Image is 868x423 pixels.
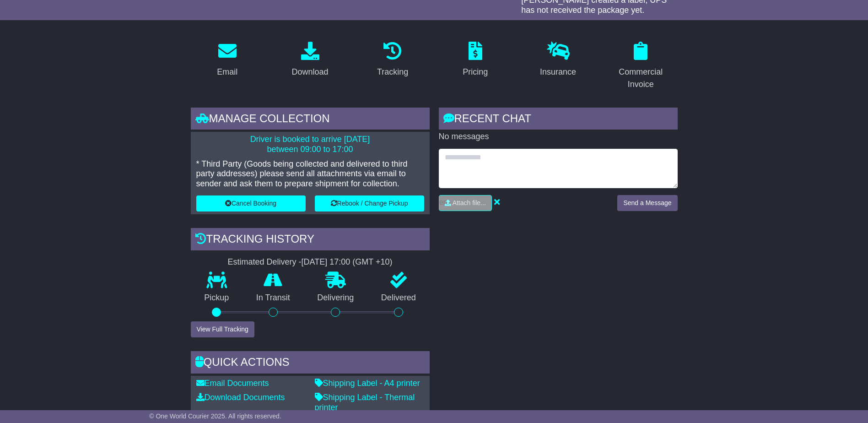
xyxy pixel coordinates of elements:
div: RECENT CHAT [439,108,678,132]
button: Cancel Booking [196,195,306,211]
p: Pickup [191,293,243,303]
div: Tracking [377,66,408,78]
div: [DATE] 17:00 (GMT +10) [302,257,393,267]
a: Commercial Invoice [604,38,678,94]
div: Insurance [540,66,576,78]
div: Quick Actions [191,351,430,376]
a: Email Documents [196,379,269,388]
div: Manage collection [191,108,430,132]
button: Send a Message [617,195,677,211]
p: * Third Party (Goods being collected and delivered to third party addresses) please send all atta... [196,159,424,189]
a: Insurance [534,38,582,81]
p: No messages [439,132,678,142]
a: Email [211,38,243,81]
a: Download [286,38,334,81]
div: Tracking history [191,228,430,253]
button: Rebook / Change Pickup [315,195,424,211]
p: Driver is booked to arrive [DATE] between 09:00 to 17:00 [196,135,424,154]
div: Download [291,66,328,78]
a: Tracking [371,38,414,81]
div: Pricing [463,66,488,78]
div: Email [217,66,237,78]
p: In Transit [243,293,304,303]
a: Shipping Label - Thermal printer [315,393,415,412]
a: Download Documents [196,393,285,402]
a: Pricing [457,38,494,81]
div: Estimated Delivery - [191,257,430,267]
p: Delivered [367,293,430,303]
span: © One World Courier 2025. All rights reserved. [149,412,281,420]
div: Commercial Invoice [610,66,672,91]
a: Shipping Label - A4 printer [315,379,420,388]
button: View Full Tracking [191,321,254,337]
p: Delivering [304,293,368,303]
